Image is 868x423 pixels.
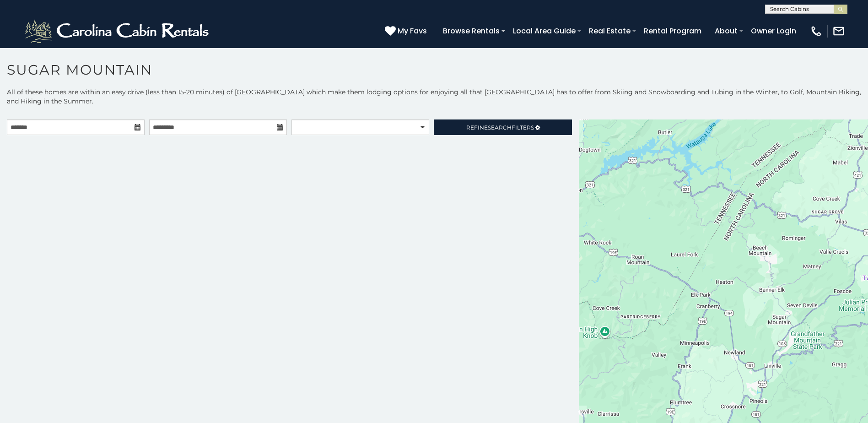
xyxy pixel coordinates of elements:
[434,119,571,135] a: RefineSearchFilters
[746,23,801,39] a: Owner Login
[639,23,706,39] a: Rental Program
[466,124,534,131] span: Refine Filters
[23,17,213,45] img: White-1-2.png
[508,23,580,39] a: Local Area Guide
[385,25,429,37] a: My Favs
[438,23,504,39] a: Browse Rentals
[832,25,845,38] img: mail-regular-white.png
[398,25,427,37] span: My Favs
[584,23,635,39] a: Real Estate
[488,124,512,131] span: Search
[810,25,823,38] img: phone-regular-white.png
[710,23,742,39] a: About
